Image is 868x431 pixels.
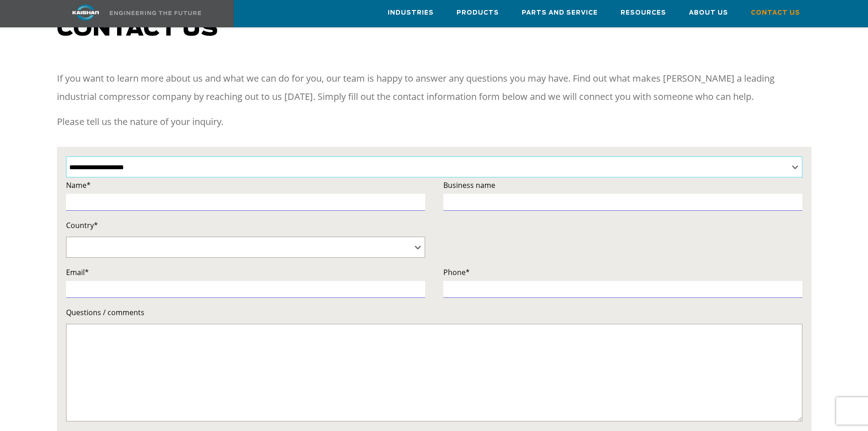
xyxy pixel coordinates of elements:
[689,8,728,18] span: About Us
[66,266,425,279] label: Email*
[388,0,434,25] a: Industries
[457,0,499,25] a: Products
[689,0,728,25] a: About Us
[522,0,598,25] a: Parts and Service
[457,8,499,18] span: Products
[51,5,120,21] img: kaishan logo
[57,18,218,40] span: Contact us
[66,179,425,192] label: Name*
[443,179,802,192] label: Business name
[57,113,812,131] p: Please tell us the nature of your inquiry.
[388,8,434,18] span: Industries
[57,69,812,106] p: If you want to learn more about us and what we can do for you, our team is happy to answer any qu...
[751,0,800,25] a: Contact Us
[751,8,800,18] span: Contact Us
[66,219,425,232] label: Country*
[443,266,802,279] label: Phone*
[621,8,666,18] span: Resources
[110,11,201,15] img: Engineering the future
[522,8,598,18] span: Parts and Service
[621,0,666,25] a: Resources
